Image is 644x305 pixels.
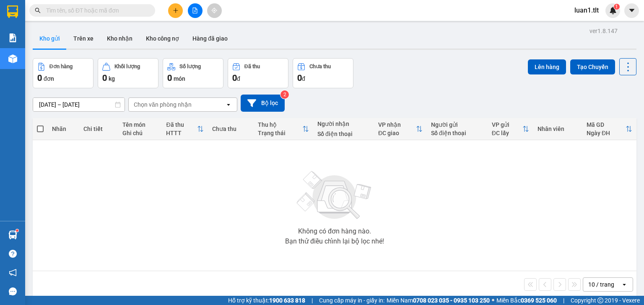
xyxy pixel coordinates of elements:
div: Chưa thu [309,64,331,69]
span: 1 [615,4,618,10]
span: aim [211,8,217,13]
span: 0 [167,73,172,83]
span: ⚪️ [492,299,494,302]
span: Hỗ trợ kỹ thuật: [228,296,305,305]
img: logo-vxr [7,5,18,18]
div: Số điện thoại [317,131,370,137]
button: Lên hàng [528,59,566,74]
span: 0 [102,73,107,83]
span: Cung cấp máy in - giấy in: [319,296,384,305]
th: Toggle SortBy [162,118,208,140]
span: search [35,8,41,13]
span: 0 [232,73,237,83]
button: Khối lượng0kg [98,58,158,88]
svg: open [621,281,628,288]
div: Số điện thoại [431,130,483,136]
div: HTTT [166,130,197,136]
div: Thu hộ [258,121,303,128]
div: Ngày ĐH [587,130,626,136]
button: Kho nhận [100,28,139,49]
span: món [174,75,185,82]
button: Kho gửi [33,28,67,49]
div: ver 1.8.147 [589,26,618,36]
span: caret-down [628,7,636,14]
strong: 1900 633 818 [269,297,305,304]
span: đ [302,75,305,82]
sup: 1 [16,229,18,232]
span: | [312,296,313,305]
th: Toggle SortBy [488,118,533,140]
span: luan1.tlt [568,5,605,15]
sup: 1 [614,4,620,10]
div: Không có đơn hàng nào. [298,228,371,235]
strong: 0369 525 060 [521,297,557,304]
button: Kho công nợ [139,28,186,49]
span: kg [109,75,115,82]
div: Đã thu [166,121,197,128]
div: Đã thu [244,64,260,69]
span: 0 [37,73,42,83]
div: Đơn hàng [49,64,73,69]
div: Nhân viên [538,126,578,132]
img: icon-new-feature [609,7,617,14]
div: Mã GD [587,121,626,128]
button: plus [168,3,183,18]
button: Đơn hàng0đơn [33,58,93,88]
img: warehouse-icon [8,54,17,63]
div: 10 / trang [588,280,614,289]
div: Chọn văn phòng nhận [134,100,192,109]
span: plus [173,8,179,13]
sup: 2 [280,90,289,99]
button: aim [207,3,222,18]
div: VP nhận [378,121,416,128]
span: message [9,287,17,295]
button: Đã thu0đ [228,58,288,88]
th: Toggle SortBy [582,118,636,140]
div: ĐC giao [378,130,416,136]
button: Trên xe [67,28,100,49]
div: Ghi chú [122,130,158,136]
div: Người nhận [317,120,370,127]
input: Select a date range. [33,98,125,111]
button: Bộ lọc [241,95,285,112]
img: svg+xml;base64,PHN2ZyBjbGFzcz0ibGlzdC1wbHVnX19zdmciIHhtbG5zPSJodHRwOi8vd3d3LnczLm9yZy8yMDAwL3N2Zy... [293,166,377,225]
span: đ [237,75,240,82]
span: 0 [297,73,302,83]
span: đơn [44,75,54,82]
div: VP gửi [492,121,522,128]
button: Số lượng0món [163,58,223,88]
input: Tìm tên, số ĐT hoặc mã đơn [46,6,145,15]
div: Chưa thu [212,126,249,132]
div: Tên món [122,121,158,128]
button: Chưa thu0đ [293,58,353,88]
div: Số lượng [179,64,201,69]
div: Khối lượng [114,64,140,69]
button: caret-down [624,3,639,18]
span: Miền Bắc [496,296,557,305]
span: copyright [597,297,603,303]
th: Toggle SortBy [254,118,314,140]
div: ĐC lấy [492,130,522,136]
button: file-add [188,3,203,18]
img: solution-icon [8,33,17,42]
span: | [563,296,564,305]
strong: 0708 023 035 - 0935 103 250 [413,297,490,304]
div: Nhãn [52,126,75,132]
div: Người gửi [431,121,483,128]
div: Chi tiết [83,126,114,132]
span: Miền Nam [387,296,490,305]
span: notification [9,269,17,277]
img: warehouse-icon [8,231,17,239]
span: file-add [192,8,198,13]
button: Tạo Chuyến [570,59,615,74]
span: question-circle [9,250,17,258]
div: Bạn thử điều chỉnh lại bộ lọc nhé! [285,238,384,245]
th: Toggle SortBy [374,118,427,140]
svg: open [225,101,232,108]
button: Hàng đã giao [186,28,234,49]
div: Trạng thái [258,130,303,136]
